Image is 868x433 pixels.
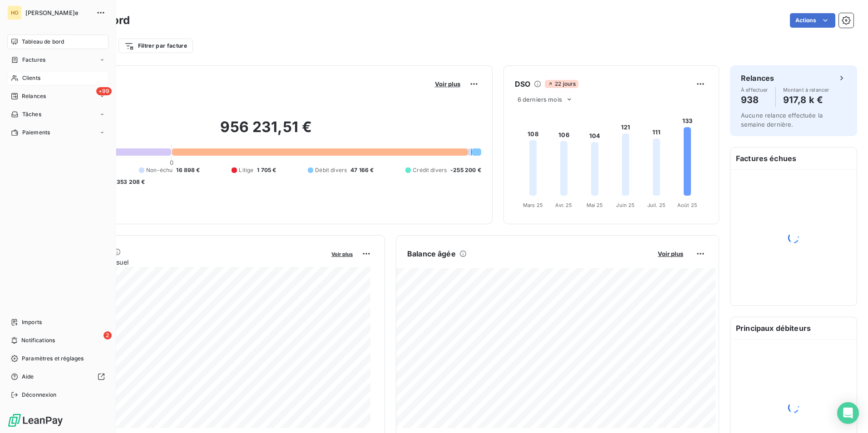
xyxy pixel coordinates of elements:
[432,80,463,88] button: Voir plus
[22,56,45,64] span: Factures
[783,93,829,107] h4: 917,8 k €
[22,92,46,100] span: Relances
[350,166,374,174] span: 47 166 €
[783,87,829,93] span: Montant à relancer
[790,13,835,28] button: Actions
[22,74,40,82] span: Clients
[22,391,57,399] span: Déconnexion
[7,107,108,122] a: Tâches
[677,202,697,208] tspan: Août 25
[741,87,768,93] span: À effectuer
[118,39,193,53] button: Filtrer par facture
[658,250,683,257] span: Voir plus
[25,9,91,16] span: [PERSON_NAME]e
[22,128,50,137] span: Paiements
[647,202,666,208] tspan: Juil. 25
[407,248,456,259] h6: Balance âgée
[7,413,64,428] img: Logo LeanPay
[22,354,84,363] span: Paramètres et réglages
[555,202,572,208] tspan: Avr. 25
[7,34,108,49] a: Tableau de bord
[7,351,108,366] a: Paramètres et réglages
[655,250,686,258] button: Voir plus
[146,166,173,174] span: Non-échu
[51,257,325,267] span: Chiffre d'affaires mensuel
[741,93,768,107] h4: 938
[331,251,353,257] span: Voir plus
[413,166,447,174] span: Crédit divers
[239,166,253,174] span: Litige
[176,166,200,174] span: 16 898 €
[741,112,823,128] span: Aucune relance effectuée la semaine dernière.
[730,148,857,169] h6: Factures échues
[523,202,543,208] tspan: Mars 25
[257,166,276,174] span: 1 705 €
[450,166,481,174] span: -255 200 €
[7,89,108,103] a: +99Relances
[837,402,859,424] div: Open Intercom Messenger
[104,331,112,340] span: 2
[96,87,112,95] span: +99
[22,110,41,118] span: Tâches
[114,178,145,186] span: -353 208 €
[515,79,530,89] h6: DSO
[7,369,108,384] a: Aide
[51,118,481,145] h2: 956 231,51 €
[7,53,108,67] a: Factures
[7,125,108,140] a: Paiements
[586,202,603,208] tspan: Mai 25
[22,38,64,46] span: Tableau de bord
[315,166,347,174] span: Débit divers
[7,5,22,20] div: HO
[435,80,460,88] span: Voir plus
[545,80,578,88] span: 22 jours
[616,202,635,208] tspan: Juin 25
[22,318,42,326] span: Imports
[730,317,857,339] h6: Principaux débiteurs
[7,315,108,330] a: Imports
[741,73,774,84] h6: Relances
[22,373,34,381] span: Aide
[7,71,108,85] a: Clients
[518,96,562,103] span: 6 derniers mois
[329,250,355,258] button: Voir plus
[170,159,173,166] span: 0
[21,336,55,344] span: Notifications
